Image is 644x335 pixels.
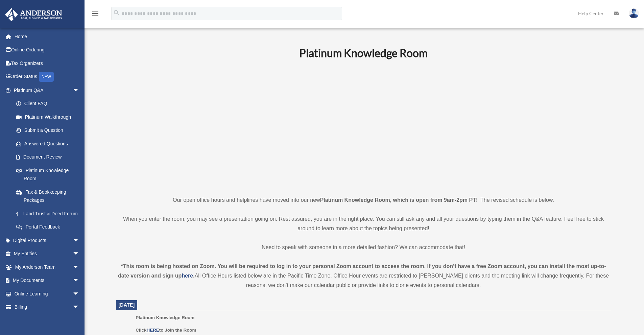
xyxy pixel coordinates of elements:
strong: . [193,273,194,279]
a: Online Ordering [5,43,90,57]
a: Digital Productsarrow_drop_down [5,234,90,247]
a: My Anderson Teamarrow_drop_down [5,260,90,274]
p: Need to speak with someone in a more detailed fashion? We can accommodate that! [116,243,611,252]
a: Platinum Walkthrough [9,110,90,124]
span: arrow_drop_down [73,83,86,97]
span: arrow_drop_down [73,274,86,288]
a: Order StatusNEW [5,70,90,84]
span: arrow_drop_down [73,234,86,247]
a: Document Review [9,150,90,164]
span: arrow_drop_down [73,301,86,314]
a: Client FAQ [9,97,90,111]
a: Answered Questions [9,137,90,150]
a: Platinum Knowledge Room [9,164,86,185]
div: NEW [39,72,54,82]
p: Our open office hours and helplines have moved into our new ! The revised schedule is below. [116,195,611,205]
i: search [113,9,120,17]
span: arrow_drop_down [73,287,86,301]
img: User Pic [629,8,639,18]
a: Portal Feedback [9,220,90,234]
a: Platinum Q&Aarrow_drop_down [5,83,90,97]
span: [DATE] [119,302,135,308]
a: Billingarrow_drop_down [5,301,90,314]
a: menu [91,12,99,18]
a: Tax Organizers [5,56,90,70]
a: HERE [146,328,159,333]
span: Platinum Knowledge Room [136,315,194,320]
div: All Office Hours listed below are in the Pacific Time Zone. Office Hour events are restricted to ... [116,262,611,290]
strong: *This room is being hosted on Zoom. You will be required to log in to your personal Zoom account ... [118,263,606,279]
a: Online Learningarrow_drop_down [5,287,90,301]
iframe: 231110_Toby_KnowledgeRoom [262,69,465,183]
p: When you enter the room, you may see a presentation going on. Rest assured, you are in the right ... [116,214,611,233]
i: menu [91,9,99,18]
a: Tax & Bookkeeping Packages [9,185,90,207]
a: here [182,273,193,279]
strong: Platinum Knowledge Room, which is open from 9am-2pm PT [320,197,476,203]
b: Platinum Knowledge Room [299,46,428,59]
span: arrow_drop_down [73,247,86,261]
span: arrow_drop_down [73,260,86,274]
a: Submit a Question [9,124,90,137]
a: My Entitiesarrow_drop_down [5,247,90,261]
a: Home [5,30,90,43]
a: Land Trust & Deed Forum [9,207,90,220]
img: Anderson Advisors Platinum Portal [3,8,64,21]
b: Click to Join the Room [136,328,196,333]
a: My Documentsarrow_drop_down [5,274,90,287]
